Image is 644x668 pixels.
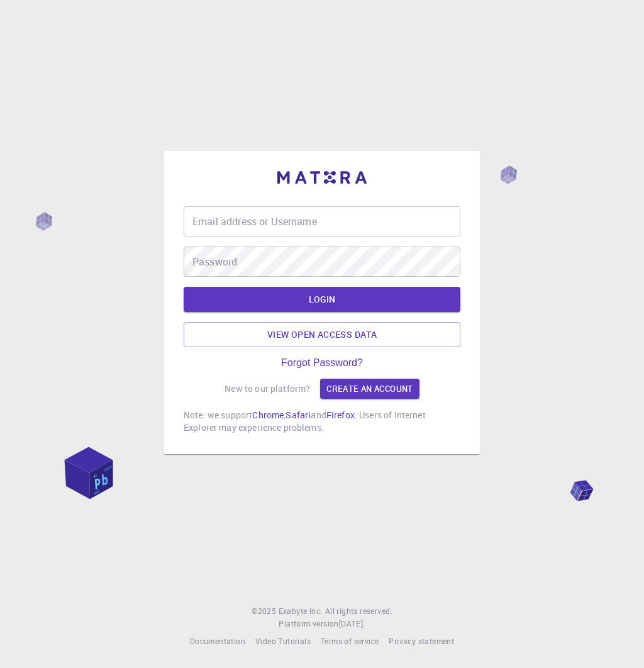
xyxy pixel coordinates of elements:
[190,635,245,648] a: Documentation
[184,322,460,347] a: View open access data
[321,635,379,648] a: Terms of service
[184,287,460,312] button: LOGIN
[255,636,311,646] span: Video Tutorials
[286,409,311,421] a: Safari
[225,382,310,395] p: New to our platform?
[389,635,454,648] a: Privacy statement
[320,379,419,399] a: Create an account
[325,605,392,618] span: All rights reserved.
[339,618,365,630] a: [DATE].
[184,409,460,434] p: Note: we support , and . Users of Internet Explorer may experience problems.
[190,636,245,646] span: Documentation
[252,605,278,618] span: © 2025
[389,636,454,646] span: Privacy statement
[281,357,363,369] a: Forgot Password?
[339,618,365,628] span: [DATE] .
[279,618,338,630] span: Platform version
[321,636,379,646] span: Terms of service
[279,606,323,616] span: Exabyte Inc.
[255,635,311,648] a: Video Tutorials
[252,409,284,421] a: Chrome
[279,605,323,618] a: Exabyte Inc.
[326,409,355,421] a: Firefox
